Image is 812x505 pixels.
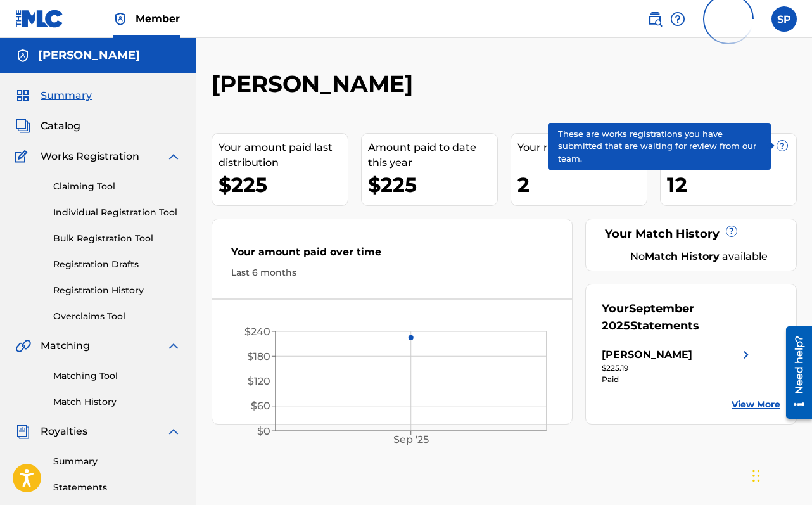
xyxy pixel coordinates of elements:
[136,11,180,26] span: Member
[219,170,348,199] div: $225
[771,6,797,32] div: User Menu
[602,226,780,243] div: Your Match History
[53,455,181,468] a: Summary
[53,232,181,245] a: Bulk Registration Tool
[726,226,737,236] span: ?
[393,434,429,446] tspan: Sep '25
[15,88,30,103] img: Summary
[602,347,692,362] div: [PERSON_NAME]
[15,338,31,354] img: Matching
[251,400,270,412] tspan: $60
[647,6,663,32] a: Public Search
[166,424,181,439] img: expand
[517,170,647,199] div: 2
[618,249,780,264] div: No available
[15,48,30,63] img: Accounts
[777,320,812,425] iframe: Resource Center
[41,149,139,164] span: Works Registration
[602,362,754,374] div: $225.19
[247,350,270,362] tspan: $180
[368,170,497,199] div: $225
[53,369,181,383] a: Matching Tool
[15,424,30,439] img: Royalties
[53,395,181,409] a: Match History
[15,149,32,164] img: Works Registration
[41,88,92,103] span: Summary
[41,424,87,439] span: Royalties
[670,6,685,32] div: Help
[15,118,30,134] img: Catalog
[602,347,754,385] a: [PERSON_NAME]right chevron icon$225.19Paid
[166,149,181,164] img: expand
[602,300,780,335] div: Your Statements
[15,10,64,28] img: MLC Logo
[231,266,553,279] div: Last 6 months
[231,245,553,266] div: Your amount paid over time
[212,70,419,98] h2: [PERSON_NAME]
[749,444,812,505] iframe: Chat Widget
[53,258,181,271] a: Registration Drafts
[166,338,181,354] img: expand
[517,140,647,155] div: Your registered works
[739,347,754,362] img: right chevron icon
[38,48,140,63] h5: Sebastian Picchioni
[248,375,270,387] tspan: $120
[53,180,181,193] a: Claiming Tool
[752,457,760,495] div: Drag
[602,374,754,385] div: Paid
[41,118,80,134] span: Catalog
[244,326,270,338] tspan: $240
[670,11,685,27] img: help
[732,398,780,411] a: View More
[113,11,128,27] img: Top Rightsholder
[645,250,720,262] strong: Match History
[667,170,796,199] div: 12
[602,302,694,333] span: September 2025
[53,284,181,297] a: Registration History
[53,206,181,219] a: Individual Registration Tool
[667,140,796,155] div: Your pending works
[53,481,181,494] a: Statements
[647,11,663,27] img: search
[368,140,497,170] div: Amount paid to date this year
[53,310,181,323] a: Overclaims Tool
[15,88,92,103] a: SummarySummary
[219,140,348,170] div: Your amount paid last distribution
[257,425,270,437] tspan: $0
[41,338,90,354] span: Matching
[777,141,787,151] span: ?
[15,118,80,134] a: CatalogCatalog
